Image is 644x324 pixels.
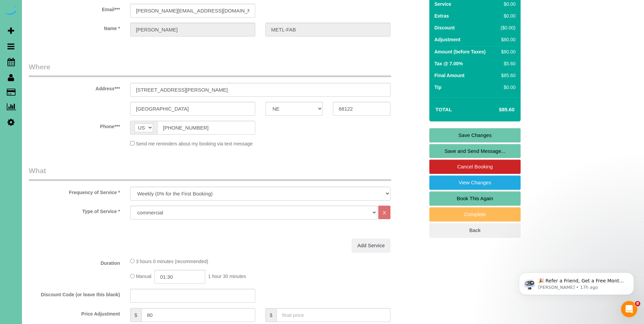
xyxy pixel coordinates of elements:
a: Book This Again [429,191,521,206]
span: 8 [635,301,640,306]
strong: Total [435,107,452,112]
div: $0.00 [498,84,516,91]
label: Tip [434,84,442,91]
div: $0.00 [498,1,516,7]
div: $0.00 [498,13,516,19]
a: Add Service [352,238,390,253]
label: Frequency of Service * [24,187,125,196]
label: Adjustment [434,36,460,43]
span: 1 hour 30 minutes [208,274,246,279]
a: Cancel Booking [429,160,521,174]
span: $ [130,308,141,322]
label: Amount (before Taxes) [434,48,485,55]
legend: Where [29,62,391,77]
h4: $85.60 [479,107,515,113]
span: 3 hours 0 minutes (recommended) [136,259,208,264]
label: Extras [434,13,449,19]
div: $80.00 [498,48,516,55]
label: Type of Service * [24,206,125,215]
a: Save Changes [429,128,521,142]
label: Name * [24,23,125,32]
label: Service [434,1,451,7]
label: Discount [434,24,455,31]
a: Save and Send Message... [429,144,521,158]
legend: What [29,166,391,181]
a: Back [429,223,521,237]
div: $80.00 [498,36,516,43]
iframe: Intercom live chat [621,301,637,317]
label: Tax @ 7.00% [434,60,463,67]
span: Send me reminders about my booking via text message [136,141,253,146]
label: Discount Code (or leave this blank) [24,289,125,298]
div: $85.60 [498,72,516,79]
label: Final Amount [434,72,464,79]
a: View Changes [429,176,521,190]
iframe: Intercom notifications message [509,258,644,306]
img: Automaid Logo [4,7,18,16]
span: Manual [136,274,151,279]
label: Duration [24,257,125,267]
input: final price [277,308,390,322]
div: ($0.00) [498,24,516,31]
span: $ [265,308,277,322]
label: Price Adjustment [24,308,125,317]
div: $5.60 [498,60,516,67]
